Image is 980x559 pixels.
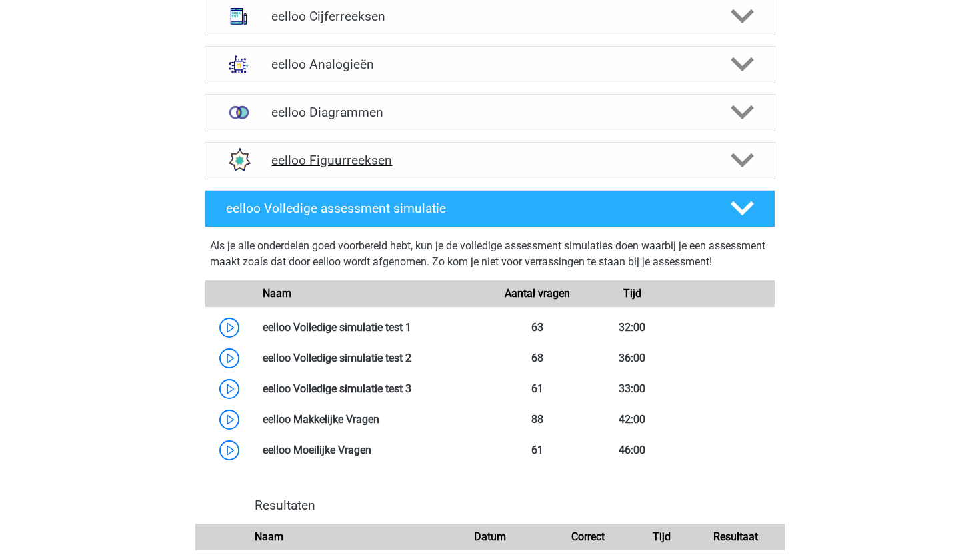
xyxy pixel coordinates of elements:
[253,381,490,397] div: eelloo Volledige simulatie test 3
[271,57,708,72] h4: eelloo Analogieën
[441,529,539,545] div: Datum
[253,412,490,428] div: eelloo Makkelijke Vragen
[637,529,687,545] div: Tijd
[199,190,781,227] a: eelloo Volledige assessment simulatie
[271,9,708,24] h4: eelloo Cijferreeksen
[199,142,781,179] a: figuurreeksen eelloo Figuurreeksen
[253,286,490,302] div: Naam
[221,47,256,81] img: analogieen
[245,529,441,545] div: Naam
[253,442,490,458] div: eelloo Moeilijke Vragen
[221,95,256,130] img: venn diagrammen
[199,94,781,131] a: venn diagrammen eelloo Diagrammen
[253,350,490,366] div: eelloo Volledige simulatie test 2
[255,498,775,513] h4: Resultaten
[539,529,637,545] div: Correct
[490,286,585,302] div: Aantal vragen
[271,153,708,168] h4: eelloo Figuurreeksen
[253,320,490,336] div: eelloo Volledige simulatie test 1
[687,529,785,545] div: Resultaat
[226,201,709,216] h4: eelloo Volledige assessment simulatie
[585,286,679,302] div: Tijd
[210,238,770,275] div: Als je alle onderdelen goed voorbereid hebt, kun je de volledige assessment simulaties doen waarb...
[199,46,781,83] a: analogieen eelloo Analogieën
[271,105,708,120] h4: eelloo Diagrammen
[221,143,256,177] img: figuurreeksen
